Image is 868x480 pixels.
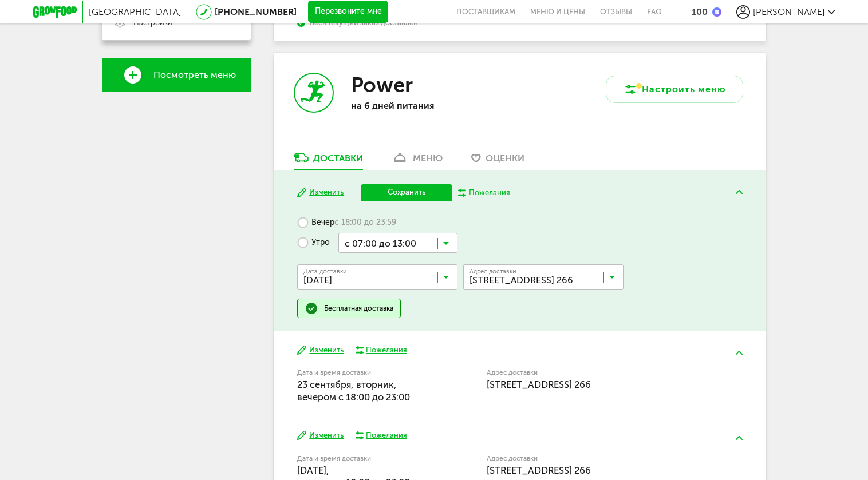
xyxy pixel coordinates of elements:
[458,188,510,198] button: Пожелания
[712,7,721,17] img: bonus_b.cdccf46.png
[297,187,344,198] button: Изменить
[215,6,297,17] a: [PHONE_NUMBER]
[102,58,251,92] a: Посмотреть меню
[736,190,743,194] img: arrow-up-green.5eb5f82.svg
[413,153,443,164] div: меню
[308,1,388,23] button: Перезвоните мне
[386,152,448,170] a: меню
[297,345,344,356] button: Изменить
[487,379,591,390] span: [STREET_ADDRESS] 266
[692,6,708,17] div: 100
[487,455,700,462] label: Адрес доставки
[297,213,396,233] label: Вечер
[297,455,428,462] label: Дата и время доставки
[297,233,330,253] label: Утро
[355,345,407,355] button: Пожелания
[305,302,318,315] img: done.51a953a.svg
[351,73,413,97] h3: Power
[469,188,510,198] div: Пожелания
[487,370,700,376] label: Адрес доставки
[736,436,743,440] img: arrow-up-green.5eb5f82.svg
[469,268,516,275] span: Адрес доставки
[334,217,396,228] span: с 18:00 до 23:59
[486,153,524,164] span: Оценки
[465,152,530,170] a: Оценки
[606,76,743,103] button: Настроить меню
[313,153,363,164] div: Доставки
[753,6,825,17] span: [PERSON_NAME]
[355,430,407,441] button: Пожелания
[361,184,452,201] button: Сохранить
[736,351,743,355] img: arrow-up-green.5eb5f82.svg
[297,370,428,376] label: Дата и время доставки
[366,345,407,355] div: Пожелания
[487,465,591,476] span: [STREET_ADDRESS] 266
[297,430,344,441] button: Изменить
[351,100,500,111] p: на 6 дней питания
[366,430,407,441] div: Пожелания
[288,152,369,170] a: Доставки
[324,304,393,313] div: Бесплатная доставка
[297,379,410,402] span: 23 сентября, вторник, вечером c 18:00 до 23:00
[153,70,236,80] span: Посмотреть меню
[303,268,347,275] span: Дата доставки
[89,6,182,17] span: [GEOGRAPHIC_DATA]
